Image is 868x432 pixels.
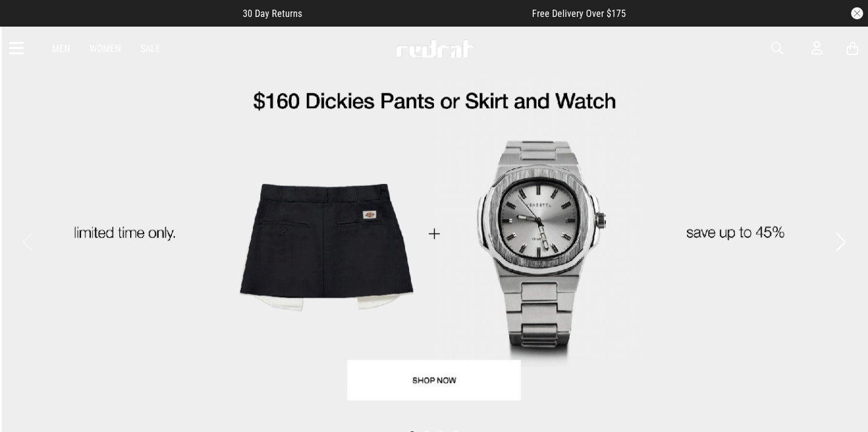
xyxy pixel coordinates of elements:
a: Women [90,43,121,54]
iframe: Customer reviews powered by Trustpilot [326,7,508,19]
a: Men [52,43,70,54]
span: 30 Day Returns [243,8,302,19]
button: Next slide [832,229,849,255]
span: Free Delivery Over $175 [532,8,626,19]
img: Redrat logo [395,39,475,57]
a: Sale [140,43,160,54]
button: Previous slide [19,229,36,255]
